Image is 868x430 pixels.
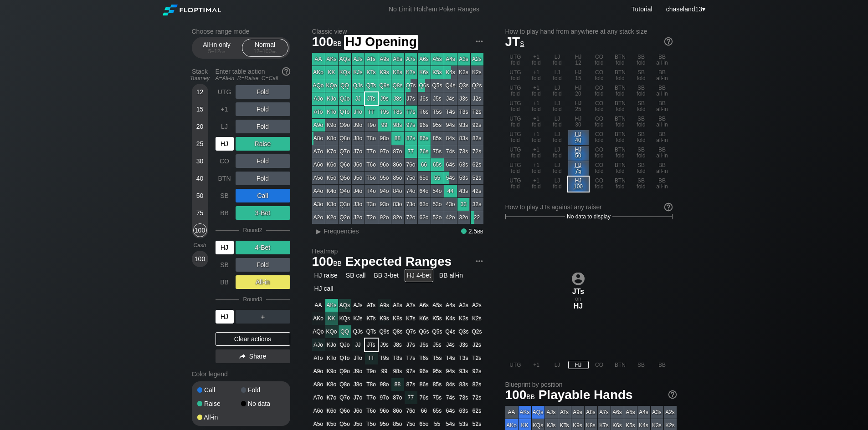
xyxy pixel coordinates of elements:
div: BTN fold [610,115,631,130]
div: K6s [418,66,431,79]
div: 65s [431,158,444,171]
div: K9o [325,119,338,132]
div: K2s [471,66,483,79]
div: A7s [405,53,417,66]
div: SB fold [631,177,652,192]
div: A4s [444,53,457,66]
div: +1 fold [526,115,547,130]
div: A9o [312,119,325,132]
div: Call [236,189,290,202]
div: Q3o [339,198,351,211]
div: K9s [378,66,391,79]
div: J7o [352,145,365,158]
div: 74o [405,185,417,197]
div: LJ fold [547,146,568,161]
div: +1 fold [526,177,547,192]
div: Fold [236,154,290,168]
div: 72s [471,145,483,158]
div: KQs [339,66,351,79]
div: AJo [312,92,325,105]
div: BB all-in [652,99,673,114]
div: BTN [216,172,234,185]
div: UTG fold [505,130,526,145]
div: UTG fold [505,68,526,83]
div: UTG fold [505,146,526,161]
div: HJ 30 [568,115,589,130]
div: J7s [405,92,417,105]
div: 83s [457,132,470,145]
div: QTo [339,106,351,118]
div: ATo [312,106,325,118]
div: UTG fold [505,161,526,176]
div: Q6s [418,79,431,92]
div: Fold [236,102,290,116]
div: 43s [457,185,470,197]
h2: Classic view [312,28,483,35]
div: No Limit Hold’em Poker Ranges [375,5,493,15]
div: +1 fold [526,84,547,99]
div: +1 fold [526,130,547,145]
div: J3s [457,92,470,105]
div: 93o [378,198,391,211]
div: J6s [418,92,431,105]
img: share.864f2f62.svg [239,354,246,359]
div: Q7o [339,145,351,158]
div: 100 [193,223,207,237]
div: K2o [325,211,338,224]
div: J5s [431,92,444,105]
div: HJ 20 [568,84,589,99]
div: SB fold [631,115,652,130]
div: 73s [457,145,470,158]
div: J5o [352,172,365,184]
div: CO fold [589,115,610,130]
div: T5s [431,106,444,118]
div: 94s [444,119,457,132]
div: CO fold [589,177,610,192]
div: 65o [418,172,431,184]
div: Q6o [339,158,351,171]
div: 5 – 12 [198,48,236,55]
div: K3s [457,66,470,79]
div: 85s [431,132,444,145]
div: +1 fold [526,68,547,83]
div: J8o [352,132,365,145]
div: KJs [352,66,365,79]
div: T7o [365,145,378,158]
img: Floptimal logo [163,5,221,15]
div: 54s [444,172,457,184]
div: All-in [197,414,241,420]
div: 42s [471,185,483,197]
div: BTN fold [610,99,631,114]
div: 96s [418,119,431,132]
div: 54o [431,185,444,197]
div: T3o [365,198,378,211]
div: Normal [244,39,286,56]
div: LJ fold [547,53,568,68]
span: bb [333,38,342,48]
div: BTN fold [610,146,631,161]
div: TT [365,106,378,118]
div: +1 fold [526,53,547,68]
div: SB fold [631,146,652,161]
div: AKs [325,53,338,66]
div: BB all-in [652,161,673,176]
div: 95o [378,172,391,184]
div: 55 [431,172,444,184]
div: BB all-in [652,115,673,130]
div: Q5o [339,172,351,184]
div: 33 [457,198,470,211]
div: No data [241,400,285,407]
div: UTG fold [505,115,526,130]
div: JTo [352,106,365,118]
div: LJ fold [547,68,568,83]
div: A4o [312,185,325,197]
div: T4o [365,185,378,197]
div: KQo [325,79,338,92]
a: Tutorial [632,5,652,13]
div: A9s [378,53,391,66]
div: Tourney [188,75,212,81]
div: 62s [471,158,483,171]
div: On the cusp: play or fold. [568,130,589,145]
div: 62o [418,211,431,224]
div: K4o [325,185,338,197]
